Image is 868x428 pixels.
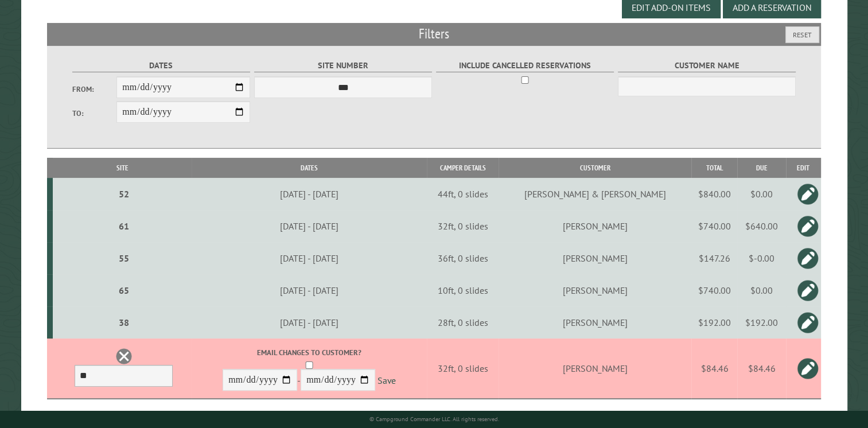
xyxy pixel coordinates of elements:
[377,375,396,386] a: Save
[57,188,190,200] div: 52
[192,158,426,178] th: Dates
[786,158,822,178] th: Edit
[194,285,425,296] div: [DATE] - [DATE]
[691,242,737,274] td: $147.26
[691,338,737,399] td: $84.46
[499,338,691,399] td: [PERSON_NAME]
[785,26,819,43] button: Reset
[499,210,691,242] td: [PERSON_NAME]
[737,338,785,399] td: $84.46
[737,242,785,274] td: $-0.00
[436,59,614,72] label: Include Cancelled Reservations
[72,108,117,119] label: To:
[254,59,433,72] label: Site Number
[691,178,737,210] td: $840.00
[194,347,425,394] div: -
[57,252,190,264] div: 55
[427,210,499,242] td: 32ft, 0 slides
[57,317,190,328] div: 38
[691,274,737,306] td: $740.00
[369,415,499,423] small: © Campground Commander LLC. All rights reserved.
[47,23,821,45] h2: Filters
[72,84,117,95] label: From:
[427,306,499,338] td: 28ft, 0 slides
[691,306,737,338] td: $192.00
[194,188,425,200] div: [DATE] - [DATE]
[427,338,499,399] td: 32ft, 0 slides
[618,59,796,72] label: Customer Name
[57,285,190,296] div: 65
[72,59,251,72] label: Dates
[737,178,785,210] td: $0.00
[737,274,785,306] td: $0.00
[737,158,785,178] th: Due
[691,158,737,178] th: Total
[499,242,691,274] td: [PERSON_NAME]
[427,274,499,306] td: 10ft, 0 slides
[427,158,499,178] th: Camper Details
[427,178,499,210] td: 44ft, 0 slides
[427,242,499,274] td: 36ft, 0 slides
[737,210,785,242] td: $640.00
[194,317,425,328] div: [DATE] - [DATE]
[499,306,691,338] td: [PERSON_NAME]
[115,348,133,365] a: Delete this reservation
[691,210,737,242] td: $740.00
[499,158,691,178] th: Customer
[737,306,785,338] td: $192.00
[194,220,425,232] div: [DATE] - [DATE]
[499,274,691,306] td: [PERSON_NAME]
[194,347,425,358] label: Email changes to customer?
[194,252,425,264] div: [DATE] - [DATE]
[57,220,190,232] div: 61
[499,178,691,210] td: [PERSON_NAME] & [PERSON_NAME]
[53,158,192,178] th: Site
